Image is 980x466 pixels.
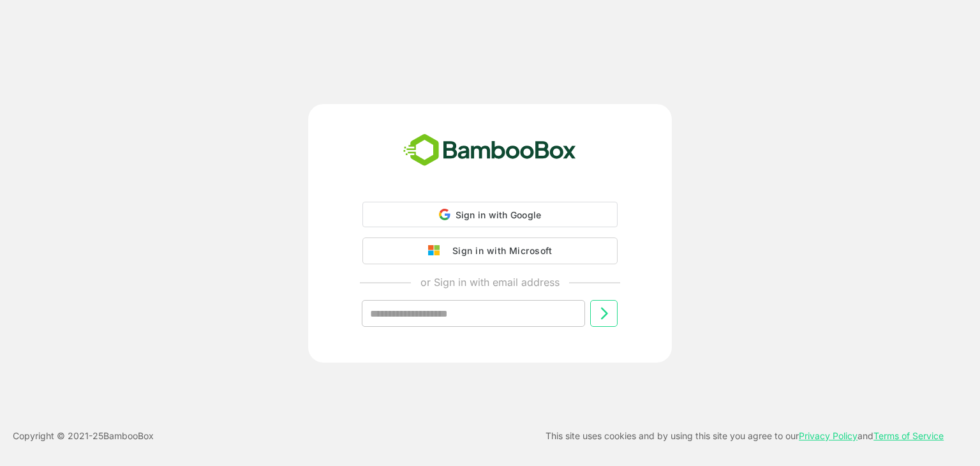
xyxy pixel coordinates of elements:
[446,243,552,259] div: Sign in with Microsoft
[420,274,560,290] p: or Sign in with email address
[428,245,446,257] img: google
[396,130,583,172] img: bamboobox
[362,202,618,227] div: Sign in with Google
[362,237,618,264] button: Sign in with Microsoft
[456,209,542,220] span: Sign in with Google
[799,430,857,441] a: Privacy Policy
[873,430,944,441] a: Terms of Service
[546,428,944,444] p: This site uses cookies and by using this site you agree to our and
[13,428,154,444] p: Copyright © 2021- 25 BambooBox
